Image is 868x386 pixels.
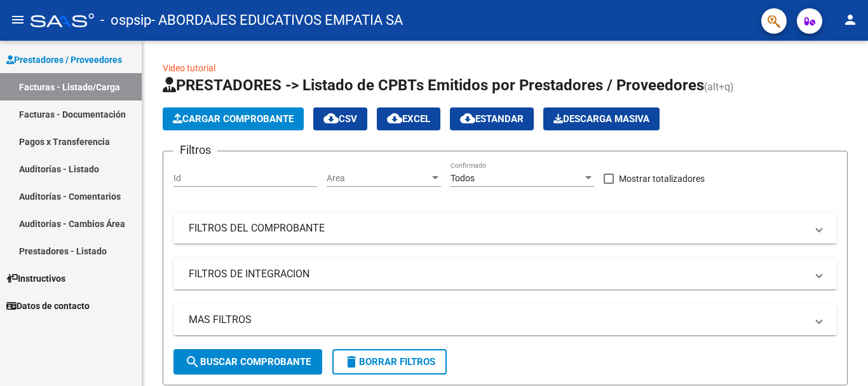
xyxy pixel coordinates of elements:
span: Area [327,173,430,184]
span: Instructivos [6,272,65,286]
span: Estandar [460,113,524,125]
button: Cargar Comprobante [163,107,304,130]
span: Cargar Comprobante [173,113,294,125]
span: (alt+q) [704,81,734,93]
iframe: Intercom live chat [825,343,855,373]
button: CSV [313,107,367,130]
mat-icon: search [185,354,200,369]
mat-icon: delete [344,354,359,369]
app-download-masive: Descarga masiva de comprobantes (adjuntos) [543,107,660,130]
span: Descarga Masiva [553,113,649,125]
mat-icon: menu [10,12,25,27]
button: EXCEL [377,107,440,130]
span: PRESTADORES -> Listado de CPBTs Emitidos por Prestadores / Proveedores [163,76,704,94]
h3: Filtros [173,141,217,159]
span: Todos [451,173,475,183]
span: Mostrar totalizadores [619,171,705,186]
button: Buscar Comprobante [173,349,322,375]
mat-panel-title: FILTROS DE INTEGRACION [189,267,806,281]
mat-expansion-panel-header: MAS FILTROS [173,305,837,335]
mat-expansion-panel-header: FILTROS DE INTEGRACION [173,259,837,289]
button: Borrar Filtros [332,349,447,375]
span: EXCEL [387,113,430,125]
button: Estandar [450,107,534,130]
mat-icon: cloud_download [460,111,475,126]
mat-icon: cloud_download [387,111,402,126]
span: - ospsip [100,6,151,34]
span: CSV [323,113,357,125]
button: Descarga Masiva [543,107,660,130]
span: Borrar Filtros [344,356,435,368]
span: Prestadores / Proveedores [6,53,122,67]
mat-icon: cloud_download [323,111,339,126]
mat-panel-title: MAS FILTROS [189,313,806,327]
span: - ABORDAJES EDUCATIVOS EMPATIA SA [151,6,403,34]
mat-expansion-panel-header: FILTROS DEL COMPROBANTE [173,213,837,244]
span: Buscar Comprobante [185,356,311,368]
mat-panel-title: FILTROS DEL COMPROBANTE [189,221,806,235]
span: Datos de contacto [6,299,90,313]
a: Video tutorial [163,63,215,73]
mat-icon: person [843,12,858,27]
